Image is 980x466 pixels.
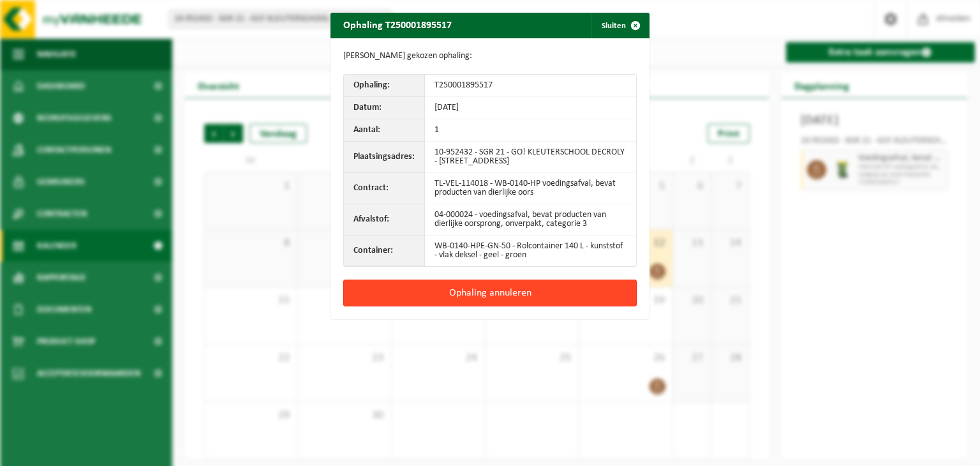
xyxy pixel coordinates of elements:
[344,204,425,236] th: Afvalstof:
[330,13,464,37] h2: Ophaling T250001895517
[344,236,425,266] th: Container:
[425,119,636,142] td: 1
[344,97,425,119] th: Datum:
[343,51,637,61] p: [PERSON_NAME] gekozen ophaling:
[344,75,425,97] th: Ophaling:
[425,97,636,119] td: [DATE]
[343,280,637,306] button: Ophaling annuleren
[425,142,636,173] td: 10-952432 - SGR 21 - GO! KLEUTERSCHOOL DECROLY - [STREET_ADDRESS]
[425,236,636,266] td: WB-0140-HPE-GN-50 - Rolcontainer 140 L - kunststof - vlak deksel - geel - groen
[425,75,636,97] td: T250001895517
[425,173,636,204] td: TL-VEL-114018 - WB-0140-HP voedingsafval, bevat producten van dierlijke oors
[344,119,425,142] th: Aantal:
[344,173,425,204] th: Contract:
[591,13,648,38] button: Sluiten
[425,204,636,236] td: 04-000024 - voedingsafval, bevat producten van dierlijke oorsprong, onverpakt, categorie 3
[344,142,425,173] th: Plaatsingsadres:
